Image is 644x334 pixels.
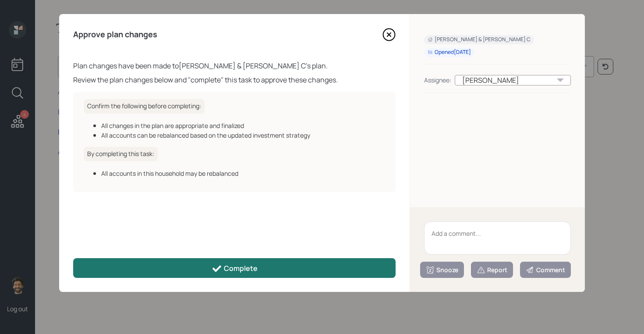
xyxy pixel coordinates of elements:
h6: Confirm the following before completing: [84,99,205,114]
button: Complete [73,258,396,278]
div: Snooze [426,266,458,274]
div: Opened [DATE] [428,49,471,56]
div: Assignee: [424,75,451,85]
div: All changes in the plan are appropriate and finalized [101,121,385,130]
div: Review the plan changes below and "complete" this task to approve these changes. [73,75,396,85]
div: Plan changes have been made to [PERSON_NAME] & [PERSON_NAME] C 's plan. [73,60,396,71]
button: Report [471,262,513,278]
div: Report [477,266,507,274]
h4: Approve plan changes [73,30,157,39]
button: Snooze [420,262,464,278]
div: Comment [526,266,565,274]
div: All accounts can be rebalanced based on the updated investment strategy [101,131,385,140]
h6: By completing this task: [84,147,158,161]
button: Comment [520,262,571,278]
div: [PERSON_NAME] [455,75,571,85]
div: [PERSON_NAME] & [PERSON_NAME] C [428,36,531,43]
div: Complete [212,263,258,274]
div: All accounts in this household may be rebalanced [101,169,385,178]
